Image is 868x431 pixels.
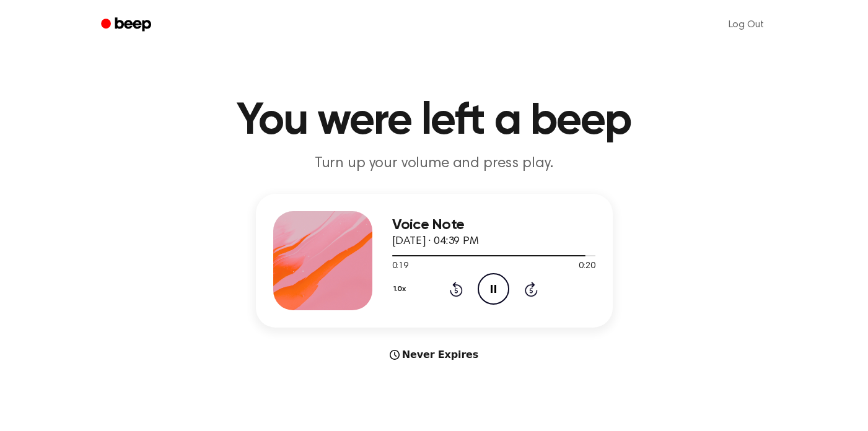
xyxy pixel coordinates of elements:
button: 1.0x [392,279,411,300]
span: 0:19 [392,260,408,273]
a: Beep [92,13,162,37]
span: [DATE] · 04:39 PM [392,236,479,247]
div: Never Expires [256,347,613,362]
span: 0:20 [579,260,595,273]
p: Turn up your volume and press play. [196,154,672,174]
h3: Voice Note [392,217,595,233]
a: Log Out [716,10,776,40]
h1: You were left a beep [117,99,752,144]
